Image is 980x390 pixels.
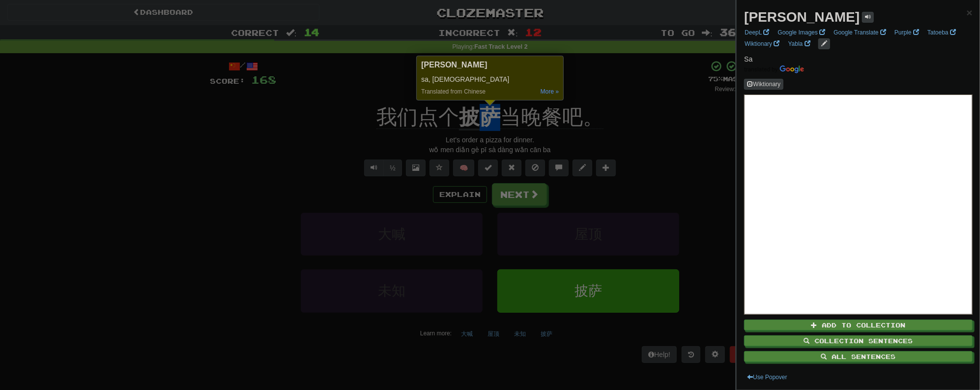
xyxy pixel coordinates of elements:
button: edit links [818,38,830,49]
span: × [967,7,973,18]
button: Collection Sentences [744,335,973,346]
a: Tatoeba [924,27,959,38]
a: Yabla [785,38,813,49]
a: Google Translate [831,27,889,38]
a: DeepL [742,27,772,38]
button: Use Popover [744,372,790,383]
button: Wiktionary [744,79,783,90]
a: Purple [892,27,922,38]
strong: [PERSON_NAME] [744,9,860,25]
span: Sa [744,55,752,63]
img: Color short [744,65,804,73]
a: Wiktionary [742,38,782,49]
button: Close [967,7,973,18]
a: Google Images [775,27,829,38]
button: All Sentences [744,351,973,362]
button: Add to Collection [744,320,973,330]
